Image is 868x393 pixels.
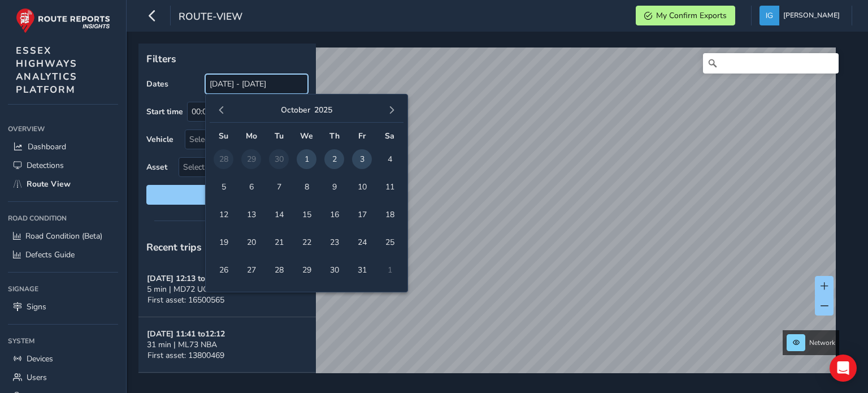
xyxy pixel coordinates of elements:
[8,120,118,137] div: Overview
[27,179,71,189] span: Route View
[300,131,313,141] span: We
[16,44,77,96] span: ESSEX HIGHWAYS ANALYTICS PLATFORM
[147,284,213,295] span: 5 min | MD72 UCR
[8,245,118,264] a: Defects Guide
[656,10,727,21] span: My Confirm Exports
[214,260,233,280] span: 26
[324,260,344,280] span: 30
[8,156,118,175] a: Detections
[358,131,366,141] span: Fr
[281,105,310,115] button: October
[147,295,224,305] span: First asset: 16500565
[147,339,217,350] span: 31 min | ML73 NBA
[155,189,300,200] span: Reset filters
[380,205,400,224] span: 18
[783,6,840,25] span: [PERSON_NAME]
[27,301,46,312] span: Signs
[352,149,372,169] span: 3
[214,205,233,224] span: 12
[8,297,118,316] a: Signs
[8,368,118,387] a: Users
[138,317,316,373] button: [DATE] 11:41 to12:1231 min | ML73 NBAFirst asset: 13800469
[214,232,233,252] span: 19
[27,160,64,171] span: Detections
[179,158,289,176] span: Select an asset code
[8,349,118,368] a: Devices
[352,205,372,224] span: 17
[241,205,261,224] span: 13
[324,205,344,224] span: 16
[297,232,316,252] span: 22
[809,338,835,347] span: Network
[146,79,168,89] label: Dates
[759,6,844,25] button: [PERSON_NAME]
[352,177,372,197] span: 10
[703,53,839,74] input: Search
[146,162,167,172] label: Asset
[352,232,372,252] span: 24
[241,232,261,252] span: 20
[146,51,308,66] p: Filters
[297,260,316,280] span: 29
[380,177,400,197] span: 11
[8,137,118,156] a: Dashboard
[380,149,400,169] span: 4
[16,8,110,33] img: rr logo
[269,232,289,252] span: 21
[297,177,316,197] span: 8
[297,149,316,169] span: 1
[8,332,118,349] div: System
[147,329,225,339] strong: [DATE] 11:41 to 12:12
[179,10,242,25] span: route-view
[324,177,344,197] span: 9
[25,231,102,241] span: Road Condition (Beta)
[8,210,118,227] div: Road Condition
[380,232,400,252] span: 25
[27,372,47,383] span: Users
[27,353,53,364] span: Devices
[269,205,289,224] span: 14
[246,131,257,141] span: Mo
[146,240,202,254] span: Recent trips
[314,105,332,115] button: 2025
[329,131,340,141] span: Th
[352,260,372,280] span: 31
[142,47,836,386] canvas: Map
[269,177,289,197] span: 7
[759,6,779,25] img: diamond-layout
[8,175,118,193] a: Route View
[241,177,261,197] span: 6
[185,130,289,149] div: Select vehicle
[146,106,183,117] label: Start time
[146,134,173,145] label: Vehicle
[28,141,66,152] span: Dashboard
[636,6,735,25] button: My Confirm Exports
[138,262,316,317] button: [DATE] 12:13 to12:185 min | MD72 UCRFirst asset: 16500565
[241,260,261,280] span: 27
[147,273,225,284] strong: [DATE] 12:13 to 12:18
[25,249,75,260] span: Defects Guide
[147,350,224,361] span: First asset: 13800469
[146,185,308,205] button: Reset filters
[385,131,394,141] span: Sa
[8,280,118,297] div: Signage
[269,260,289,280] span: 28
[275,131,284,141] span: Tu
[324,232,344,252] span: 23
[8,227,118,245] a: Road Condition (Beta)
[219,131,228,141] span: Su
[214,177,233,197] span: 5
[324,149,344,169] span: 2
[830,355,857,382] div: Open Intercom Messenger
[297,205,316,224] span: 15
